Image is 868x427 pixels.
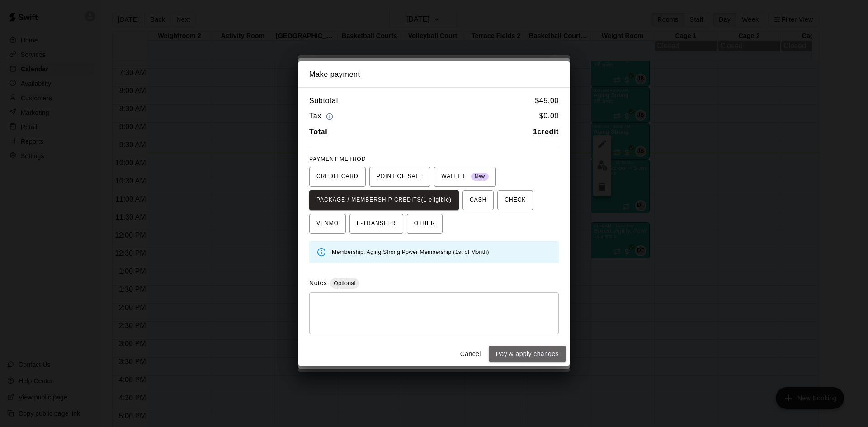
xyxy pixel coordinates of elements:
span: CHECK [505,193,526,207]
span: E-TRANSFER [357,216,396,231]
h6: $ 45.00 [535,95,559,107]
span: POINT OF SALE [377,169,423,184]
span: VENMO [316,216,339,231]
span: PACKAGE / MEMBERSHIP CREDITS (1 eligible) [316,193,452,207]
button: CASH [462,190,494,210]
span: WALLET [441,169,489,184]
h6: Tax [309,110,335,122]
button: Cancel [456,346,485,362]
button: VENMO [309,214,346,234]
span: New [471,171,489,183]
span: Optional [330,280,359,286]
button: OTHER [407,214,443,234]
span: OTHER [414,216,435,231]
button: POINT OF SALE [369,167,430,187]
span: CREDIT CARD [316,169,359,184]
button: E-TRANSFER [349,214,403,234]
h6: $ 0.00 [539,110,559,122]
h2: Make payment [298,61,570,88]
span: PAYMENT METHOD [309,156,366,162]
button: WALLET New [434,167,496,187]
button: CREDIT CARD [309,167,366,187]
label: Notes [309,279,327,286]
span: Membership: Aging Strong Power Membership (1st of Month) [332,249,489,255]
b: Total [309,128,327,136]
button: CHECK [497,190,533,210]
h6: Subtotal [309,95,338,107]
b: 1 credit [533,128,559,136]
span: CASH [470,193,486,207]
button: PACKAGE / MEMBERSHIP CREDITS(1 eligible) [309,190,459,210]
button: Pay & apply changes [489,346,566,362]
